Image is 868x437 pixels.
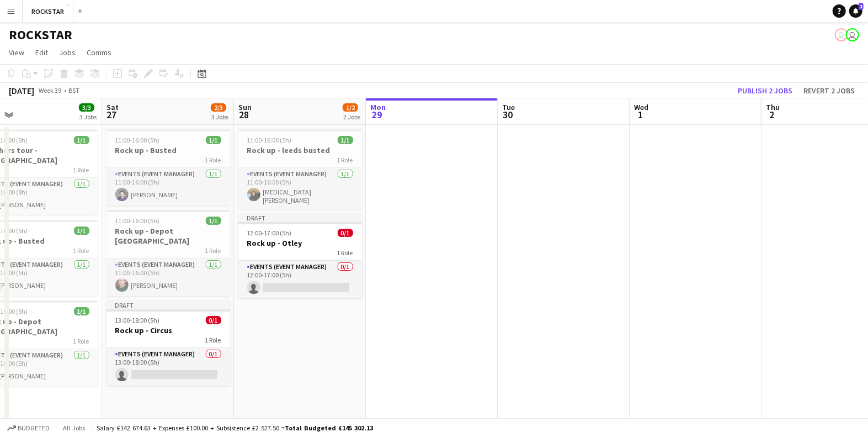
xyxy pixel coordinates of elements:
app-job-card: 11:00-16:00 (5h)1/1Rock up - Depot [GEOGRAPHIC_DATA]1 RoleEvents (Event Manager)1/111:00-16:00 (5... [106,210,230,296]
span: 1 [859,3,864,10]
span: 0/1 [206,316,221,324]
app-job-card: Draft12:00-17:00 (5h)0/1Rock up - Otley1 RoleEvents (Event Manager)0/112:00-17:00 (5h) [238,213,362,298]
div: 2 Jobs [343,113,360,121]
span: 1 [632,108,648,121]
div: Draft [106,301,230,309]
button: Publish 2 jobs [733,83,797,98]
div: 3 Jobs [211,113,228,121]
button: ROCKSTAR [23,1,73,22]
span: Comms [87,48,111,57]
span: View [9,48,24,57]
div: Draft [238,213,362,222]
span: 27 [105,108,119,121]
span: 29 [369,108,386,121]
a: Edit [31,45,52,60]
span: 0/1 [338,229,353,237]
span: Edit [35,48,48,57]
span: 1/1 [206,217,221,225]
h1: ROCKSTAR [9,27,72,43]
span: 1 Role [73,166,89,174]
span: 1/1 [74,307,89,315]
span: 1/1 [74,136,89,144]
h3: Rock up - Otley [238,238,362,248]
app-card-role: Events (Event Manager)0/112:00-17:00 (5h) [238,261,362,298]
h3: Rock up - leeds busted [238,145,362,155]
a: Comms [82,45,116,60]
app-job-card: 11:00-16:00 (5h)1/1Rock up - leeds busted1 RoleEvents (Event Manager)1/111:00-16:00 (5h)[MEDICAL_... [238,129,362,209]
span: Mon [370,102,386,112]
span: 1 Role [73,337,89,345]
span: 1 Role [205,156,221,164]
span: 1/2 [343,103,358,112]
span: 1/1 [338,136,353,144]
span: 11:00-16:00 (5h) [247,136,292,144]
span: 12:00-17:00 (5h) [247,229,292,237]
app-user-avatar: Ed Harvey [846,28,859,41]
span: 13:00-18:00 (5h) [115,316,160,324]
app-job-card: Draft13:00-18:00 (5h)0/1Rock up - Circus1 RoleEvents (Event Manager)0/113:00-18:00 (5h) [106,301,230,386]
span: 1/1 [74,227,89,235]
div: [DATE] [9,85,34,96]
app-card-role: Events (Event Manager)1/111:00-16:00 (5h)[PERSON_NAME] [106,259,230,296]
a: View [4,45,29,60]
div: Salary £142 674.63 + Expenses £100.00 + Subsistence £2 527.50 = [97,424,373,432]
button: Revert 2 jobs [799,83,859,98]
span: 11:00-16:00 (5h) [115,136,160,144]
app-job-card: 11:00-16:00 (5h)1/1Rock up - Busted1 RoleEvents (Event Manager)1/111:00-16:00 (5h)[PERSON_NAME] [106,129,230,206]
span: Thu [766,102,780,112]
span: Tue [502,102,515,112]
span: Jobs [59,48,76,57]
div: 3 Jobs [79,113,97,121]
a: 1 [849,4,862,18]
span: 1/1 [206,136,221,144]
h3: Rock up - Circus [106,325,230,335]
span: 11:00-16:00 (5h) [115,217,160,225]
span: All jobs [61,424,87,432]
app-card-role: Events (Event Manager)0/113:00-18:00 (5h) [106,348,230,386]
span: 1 Role [337,156,353,164]
span: Sat [106,102,119,112]
span: 2 [764,108,780,121]
span: 30 [500,108,515,121]
span: 2/3 [211,103,226,112]
span: 3/3 [79,103,94,112]
div: BST [68,86,79,94]
span: 1 Role [205,336,221,344]
button: Budgeted [6,422,51,434]
a: Jobs [55,45,80,60]
span: 1 Role [73,246,89,255]
span: Sun [238,102,252,112]
span: 1 Role [337,249,353,257]
app-card-role: Events (Event Manager)1/111:00-16:00 (5h)[MEDICAL_DATA][PERSON_NAME] [238,168,362,209]
span: Total Budgeted £145 302.13 [285,424,373,432]
h3: Rock up - Busted [106,145,230,155]
span: Budgeted [18,424,50,432]
span: Week 39 [36,86,64,94]
h3: Rock up - Depot [GEOGRAPHIC_DATA] [106,226,230,246]
span: 1 Role [205,246,221,255]
app-card-role: Events (Event Manager)1/111:00-16:00 (5h)[PERSON_NAME] [106,168,230,206]
span: Wed [634,102,648,112]
span: 28 [237,108,252,121]
app-user-avatar: Ed Harvey [835,28,848,41]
